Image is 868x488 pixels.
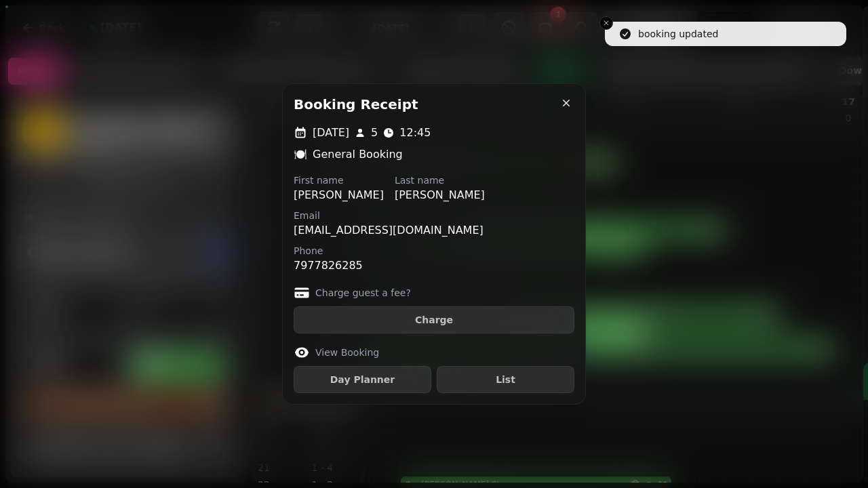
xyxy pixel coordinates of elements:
label: Last name [395,174,485,187]
p: [DATE] [313,125,349,141]
p: [PERSON_NAME] [395,187,485,203]
span: Day Planner [305,375,420,384]
p: [PERSON_NAME] [294,187,384,203]
label: First name [294,174,384,187]
p: General Booking [313,146,403,163]
p: 7977826285 [294,258,363,274]
p: [EMAIL_ADDRESS][DOMAIN_NAME] [294,222,484,239]
label: View Booking [315,346,379,359]
span: Charge [305,315,563,325]
label: Charge guest a fee? [315,286,411,300]
p: 5 [371,125,378,141]
button: Charge [294,306,574,333]
label: Phone [294,244,363,258]
button: List [437,366,574,393]
button: Day Planner [294,366,431,393]
p: 🍽️ [294,146,307,163]
span: List [448,375,563,384]
p: 12:45 [399,125,431,141]
h2: Booking receipt [294,95,418,114]
label: Email [294,209,484,222]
